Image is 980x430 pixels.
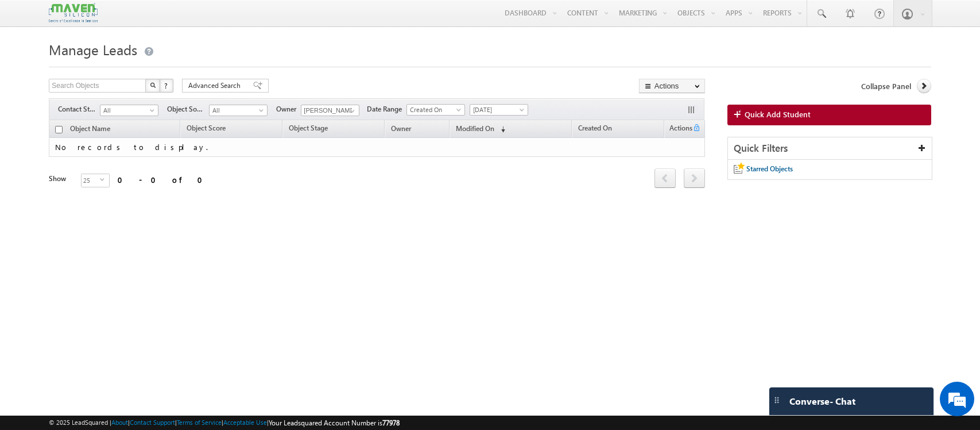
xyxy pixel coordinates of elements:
img: Custom Logo [49,3,97,23]
a: Contact Support [130,419,175,426]
a: Object Name [64,122,116,137]
input: Type to Search [301,105,359,116]
span: Created On [407,105,462,115]
a: Modified On (sorted descending) [450,122,511,137]
a: Object Score [181,122,231,137]
img: Search [150,82,156,88]
input: Check all records [55,126,63,133]
button: ? [160,79,173,93]
a: Object Stage [283,122,334,137]
span: © 2025 LeadSquared | | | | | [49,417,400,428]
span: Your Leadsquared Account Number is [269,419,400,427]
span: 25 [82,174,100,187]
span: select [100,177,109,182]
a: Quick Add Student [727,105,931,125]
div: Quick Filters [728,137,932,160]
span: Quick Add Student [745,109,811,120]
span: Object Score [187,124,226,132]
a: [DATE] [470,104,528,116]
span: (sorted descending) [496,125,505,134]
span: prev [654,168,676,188]
td: No records to display. [49,138,704,157]
button: Actions [639,79,705,93]
span: Actions [665,122,692,137]
div: Show [49,174,72,184]
a: All [100,105,158,116]
span: Converse - Chat [789,396,855,406]
span: Object Stage [289,124,328,132]
span: All [210,105,264,116]
span: Created On [578,124,612,132]
a: prev [654,170,676,188]
span: All [100,105,155,116]
span: ? [164,80,169,90]
a: Created On [406,104,465,116]
span: next [684,168,705,188]
span: [DATE] [470,105,525,115]
img: carter-drag [772,396,781,405]
a: Show All Items [344,105,358,117]
a: About [111,419,128,426]
span: Owner [391,124,411,133]
span: Contact Stage [58,104,100,114]
a: next [684,170,705,188]
a: Terms of Service [177,419,222,426]
span: 77978 [382,419,400,427]
span: Modified On [456,124,494,133]
span: Manage Leads [49,40,137,59]
div: 0 - 0 of 0 [118,173,210,186]
span: Starred Objects [746,164,793,173]
a: Acceptable Use [223,419,267,426]
a: All [209,105,268,116]
span: Collapse Panel [861,81,911,91]
span: Date Range [367,104,406,114]
span: Owner [276,104,301,114]
a: Created On [572,122,618,137]
span: Object Source [167,104,209,114]
span: Advanced Search [188,80,244,91]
